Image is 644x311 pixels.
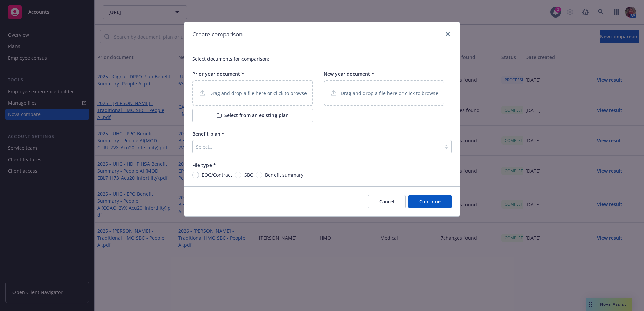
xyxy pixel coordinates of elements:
span: Prior year document * [192,71,244,77]
input: EOC/Contract [192,172,199,178]
input: Benefit summary [256,172,262,178]
button: Select from an existing plan [192,109,313,122]
span: New year document * [324,71,374,77]
button: Cancel [368,195,406,208]
div: Drag and drop a file here or click to browse [324,80,444,106]
p: Drag and drop a file here or click to browse [341,90,438,97]
button: Continue [408,195,452,208]
p: Select documents for comparison: [192,55,452,62]
input: SBC [235,172,241,178]
h1: Create comparison [192,30,243,39]
a: close [444,30,452,38]
span: SBC [244,171,253,178]
span: File type * [192,162,216,168]
span: Benefit summary [265,171,303,178]
div: Drag and drop a file here or click to browse [192,80,313,106]
p: Drag and drop a file here or click to browse [209,90,307,97]
span: Benefit plan * [192,131,224,137]
span: EOC/Contract [202,171,232,178]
